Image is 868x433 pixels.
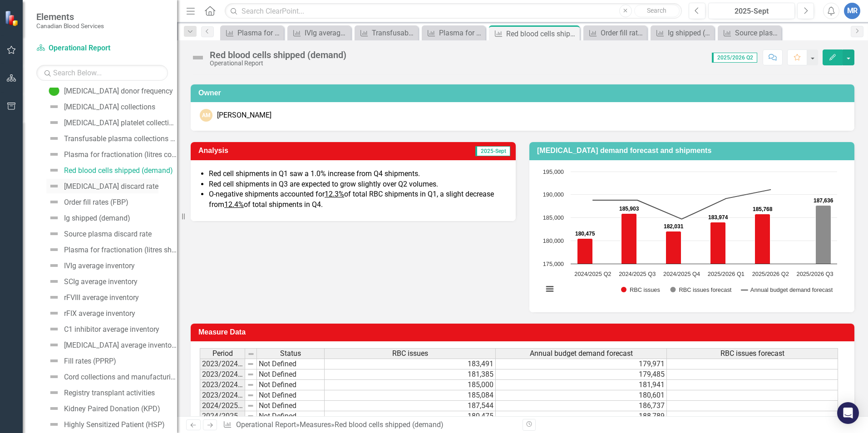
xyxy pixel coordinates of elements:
[325,190,344,198] span: 12.3%
[711,6,792,17] div: 2025-Sept
[225,3,682,19] input: Search ClearPoint...
[49,419,59,430] img: Not Defined
[666,231,681,264] path: 2024/2025 Q4, 182,031. RBC issues.
[49,85,59,96] img: On Target
[752,271,789,277] text: 2025/2026 Q2
[247,360,254,368] img: 8DAGhfEEPCf229AAAAAElFTkSuQmCC
[46,242,177,257] a: Plasma for fractionation (litres shipped)
[46,417,165,432] a: Highly Sensitized Patient (HSP)
[49,228,59,239] img: Not Defined
[837,402,859,424] div: Open Intercom Messenger
[664,223,684,230] text: 182,031
[325,411,496,422] td: 180,475
[49,276,59,287] img: Not Defined
[46,274,138,289] a: SCIg average inventory
[844,3,860,19] button: MR
[621,286,660,293] button: Show RBC issues
[64,119,177,127] div: [MEDICAL_DATA] platelet collections
[64,246,177,254] div: Plasma for fractionation (litres shipped)
[335,420,444,429] div: Red blood cells shipped (demand)
[257,369,325,380] td: Not Defined
[496,390,667,401] td: 180,601
[814,197,833,204] text: 187,636
[257,380,325,390] td: Not Defined
[212,349,233,358] span: Period
[46,306,135,320] a: rFIX average inventory
[64,310,135,318] div: rFIX average inventory
[198,89,850,97] h3: Owner
[708,3,795,19] button: 2025-Sept
[198,328,850,336] h3: Measure Data
[538,167,845,303] div: Chart. Highcharts interactive chart.
[300,420,331,429] a: Measures
[64,389,155,397] div: Registry transplant activities
[496,411,667,422] td: 188,789
[755,214,770,264] path: 2025/2026 Q2, 185,768. RBC issues.
[46,385,155,400] a: Registry transplant activities
[49,324,59,335] img: Not Defined
[200,380,245,390] td: 2023/2024 Q3
[64,167,173,175] div: Red blood cells shipped (demand)
[49,101,59,112] img: Not Defined
[325,380,496,390] td: 185,000
[49,371,59,382] img: Not Defined
[257,390,325,401] td: Not Defined
[46,115,177,130] a: [MEDICAL_DATA] platelet collections
[753,206,773,212] text: 185,768
[475,146,510,156] span: 2025-Sept
[64,214,130,222] div: Ig shipped (demand)
[46,179,158,193] a: [MEDICAL_DATA] discard rate
[217,110,271,121] div: [PERSON_NAME]
[634,5,680,17] button: Search
[506,28,577,39] div: Red blood cells shipped (demand)
[209,180,438,188] span: Red cell shipments in Q3 are expected to grow slightly over Q2 volumes.
[49,165,59,176] img: Not Defined
[619,271,656,277] text: 2024/2025 Q3
[257,411,325,422] td: Not Defined
[4,10,21,27] img: ClearPoint Strategy
[325,390,496,401] td: 185,084
[64,230,152,238] div: Source plasma discard rate
[574,271,611,277] text: 2024/2025 Q2
[49,244,59,255] img: Not Defined
[290,27,349,39] a: IVIg average inventory
[200,369,245,380] td: 2023/2024 Q2
[247,371,254,378] img: 8DAGhfEEPCf229AAAAAElFTkSuQmCC
[64,103,155,111] div: [MEDICAL_DATA] collections
[49,340,59,350] img: Not Defined
[237,27,281,39] div: Plasma for fractionation (litres shipped)
[46,322,159,336] a: C1 inhibitor average inventory
[530,349,633,358] span: Annual budget demand forecast
[49,403,59,414] img: Not Defined
[64,262,135,270] div: IVIg average inventory
[247,402,254,409] img: 8DAGhfEEPCf229AAAAAElFTkSuQmCC
[247,381,254,389] img: 8DAGhfEEPCf229AAAAAElFTkSuQmCC
[439,27,483,39] div: Plasma for fractionation (litres collected)
[663,271,700,277] text: 2024/2025 Q4
[247,392,254,399] img: 8DAGhfEEPCf229AAAAAElFTkSuQmCC
[621,213,637,264] path: 2024/2025 Q3, 185,903. RBC issues.
[191,50,205,65] img: Not Defined
[49,387,59,398] img: Not Defined
[708,271,745,277] text: 2025/2026 Q1
[257,401,325,411] td: Not Defined
[325,401,496,411] td: 187,544
[712,53,757,63] span: 2025/2026 Q2
[64,278,138,286] div: SCIg average inventory
[496,380,667,390] td: 181,941
[325,359,496,369] td: 183,491
[64,87,173,95] div: [MEDICAL_DATA] donor frequency
[543,237,564,244] text: 180,000
[543,191,564,198] text: 190,000
[64,373,177,381] div: Cord collections and manufacturing
[46,195,128,209] a: Order fill rates (FBP)
[496,359,667,369] td: 179,971
[653,27,712,39] a: Ig shipped (demand)
[496,401,667,411] td: 186,737
[36,65,168,81] input: Search Below...
[49,133,59,144] img: Not Defined
[670,286,731,293] button: Show RBC issues forecast
[222,27,281,39] a: Plasma for fractionation (litres shipped)
[223,420,516,430] div: » »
